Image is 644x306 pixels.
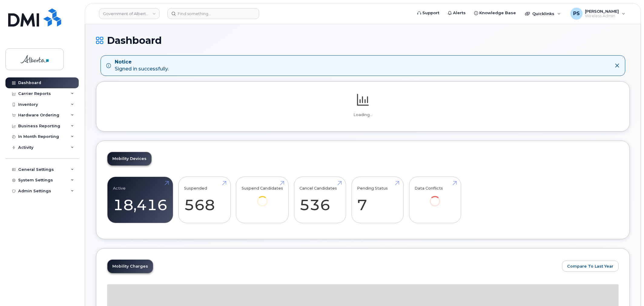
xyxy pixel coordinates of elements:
[107,260,153,273] a: Mobility Charges
[96,35,630,46] h1: Dashboard
[115,59,169,73] div: Signed in successfully.
[107,112,619,118] p: Loading...
[184,180,225,220] a: Suspended 568
[567,263,613,269] span: Compare To Last Year
[113,180,167,220] a: Active 18,416
[562,261,619,272] button: Compare To Last Year
[242,180,283,215] a: Suspend Candidates
[357,180,398,220] a: Pending Status 7
[115,59,169,66] strong: Notice
[414,180,455,215] a: Data Conflicts
[299,180,340,220] a: Cancel Candidates 536
[107,152,151,165] a: Mobility Devices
